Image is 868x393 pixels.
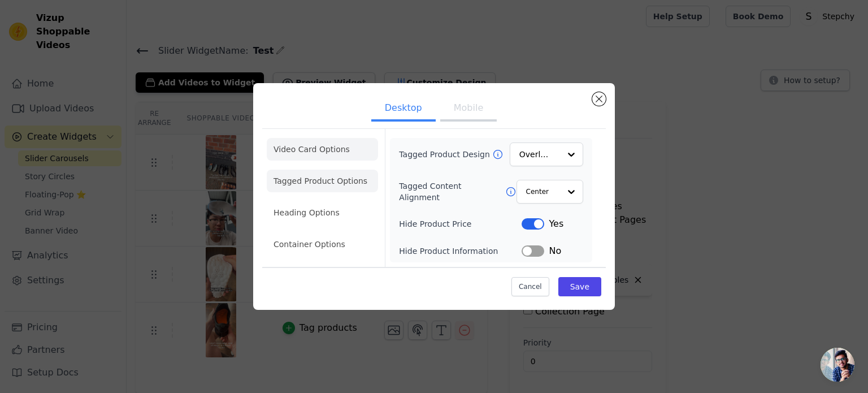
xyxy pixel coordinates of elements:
button: Desktop [371,97,436,122]
label: Hide Product Information [399,245,522,257]
label: Tagged Content Alignment [399,180,505,203]
li: Video Card Options [267,138,378,161]
button: Mobile [440,97,497,122]
li: Heading Options [267,201,378,224]
div: Open chat [821,348,854,382]
label: Hide Product Price [399,218,522,230]
button: Cancel [511,277,549,296]
li: Tagged Product Options [267,170,378,192]
button: Close modal [592,92,606,106]
span: No [549,244,561,258]
li: Container Options [267,233,378,256]
button: Save [558,277,601,296]
label: Tagged Product Design [399,149,492,160]
span: Yes [549,217,563,231]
